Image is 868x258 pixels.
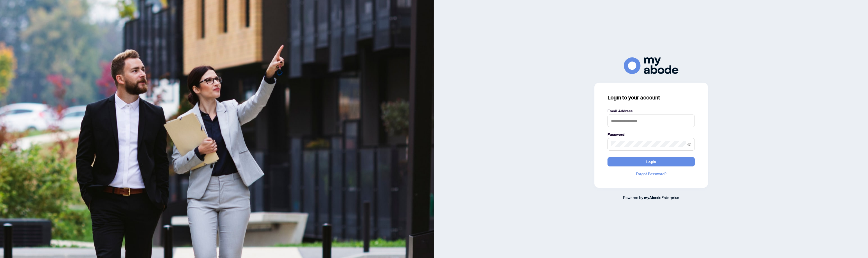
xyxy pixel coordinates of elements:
a: myAbode [644,195,661,201]
span: eye-invisible [687,142,691,146]
label: Email Address [607,108,695,114]
img: ma-logo [624,57,678,74]
h3: Login to your account [607,94,695,101]
label: Password [607,131,695,137]
span: Login [646,157,656,166]
span: Powered by [623,195,643,200]
a: Forgot Password? [607,171,695,177]
span: Enterprise [662,195,679,200]
button: Login [607,157,695,166]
